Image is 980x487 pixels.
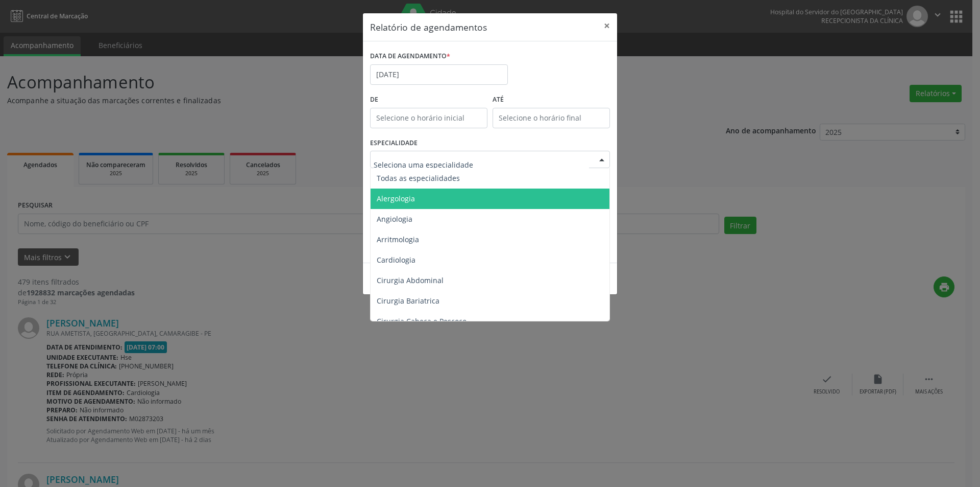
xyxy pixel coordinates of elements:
[377,316,467,326] span: Cirurgia Cabeça e Pescoço
[377,235,419,244] span: Arritmologia
[374,154,589,175] input: Seleciona uma especialidade
[377,173,460,183] span: Todas as especialidades
[493,108,610,128] input: Selecione o horário final
[370,64,508,85] input: Selecione uma data ou intervalo
[597,13,617,38] button: Close
[370,20,487,34] h5: Relatório de agendamentos
[377,275,444,285] span: Cirurgia Abdominal
[377,214,412,224] span: Angiologia
[370,108,487,128] input: Selecione o horário inicial
[377,255,415,265] span: Cardiologia
[370,135,418,151] label: ESPECIALIDADE
[370,49,450,64] label: DATA DE AGENDAMENTO
[377,194,415,203] span: Alergologia
[493,92,610,108] label: ATÉ
[370,92,487,108] label: De
[377,296,439,306] span: Cirurgia Bariatrica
